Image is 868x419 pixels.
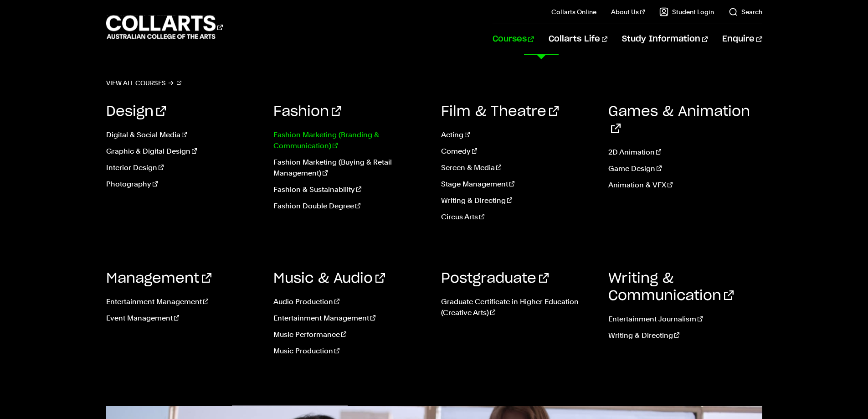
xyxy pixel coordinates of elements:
a: Audio Production [273,296,427,307]
a: 2D Animation [608,147,762,158]
a: Music Production [273,346,427,357]
a: Music & Audio [273,272,385,285]
a: Entertainment Journalism [608,314,762,325]
a: Enquire [722,24,762,54]
a: Acting [441,129,595,140]
a: Fashion Marketing (Branding & Communication) [273,129,427,151]
a: About Us [611,7,645,16]
a: Design [106,105,166,119]
a: Graduate Certificate in Higher Education (Creative Arts) [441,296,595,318]
a: Fashion Double Degree [273,201,427,212]
a: View all courses [106,77,182,89]
a: Games & Animation [608,105,750,136]
a: Collarts Life [549,24,607,54]
a: Management [106,272,211,285]
a: Comedy [441,146,595,157]
a: Entertainment Management [106,296,260,307]
a: Animation & VFX [608,180,762,191]
a: Photography [106,179,260,190]
a: Circus Arts [441,212,595,222]
a: Search [729,7,762,16]
div: Go to homepage [106,14,223,40]
a: Writing & Communication [608,272,734,303]
a: Fashion & Sustainability [273,184,427,195]
a: Courses [493,24,534,54]
a: Study Information [622,24,708,54]
a: Fashion Marketing (Buying & Retail Management) [273,157,427,179]
a: Graphic & Digital Design [106,146,260,157]
a: Student Login [659,7,714,16]
a: Digital & Social Media [106,129,260,140]
a: Film & Theatre [441,105,559,119]
a: Collarts Online [551,7,596,16]
a: Event Management [106,313,260,324]
a: Interior Design [106,162,260,173]
a: Game Design [608,163,762,174]
a: Screen & Media [441,162,595,173]
a: Entertainment Management [273,313,427,324]
a: Stage Management [441,179,595,190]
a: Music Performance [273,329,427,340]
a: Postgraduate [441,272,549,285]
a: Writing & Directing [608,330,762,341]
a: Fashion [273,105,341,119]
a: Writing & Directing [441,195,595,206]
